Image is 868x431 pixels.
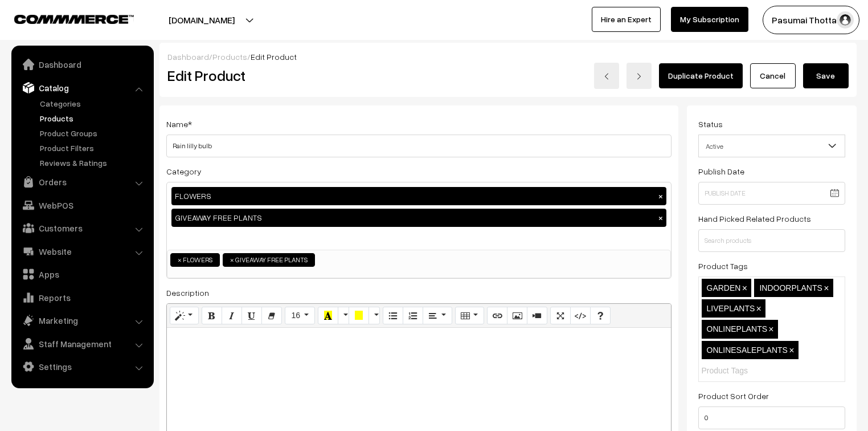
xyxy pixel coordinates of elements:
div: FLOWERS [171,187,666,205]
button: Table [455,307,484,325]
a: Products [37,112,150,124]
button: Ordered list (CTRL+SHIFT+NUM8) [403,307,423,325]
a: Dashboard [14,54,150,75]
a: My Subscription [671,7,748,32]
span: LIVEPLANTS [707,304,755,313]
button: Italic (CTRL+I) [222,307,242,325]
a: Apps [14,264,150,284]
a: Hire an Expert [592,7,661,32]
input: Name [166,135,672,157]
a: Customers [14,218,150,238]
span: × [178,255,182,265]
input: Publish Date [698,182,846,205]
a: Categories [37,97,150,109]
span: ONLINESALEPLANTS [707,345,788,355]
a: Products [212,52,247,62]
button: × [656,191,666,201]
button: Picture [507,307,527,325]
a: Orders [14,172,150,192]
button: Video [527,307,547,325]
a: Staff Management [14,334,150,354]
label: Status [698,118,723,130]
button: Pasumai Thotta… [763,6,859,34]
a: Settings [14,356,150,377]
a: Duplicate Product [659,63,743,88]
label: Product Tags [698,260,748,272]
span: × [742,283,747,293]
button: Save [803,63,849,88]
a: Cancel [750,63,796,88]
label: Hand Picked Related Products [698,213,811,225]
button: Full Screen [550,307,571,325]
a: Reviews & Ratings [37,157,150,169]
button: Style [170,307,199,325]
li: GIVEAWAY FREE PLANTS [223,253,315,267]
button: Unordered list (CTRL+SHIFT+NUM7) [383,307,403,325]
button: Remove Font Style (CTRL+\) [261,307,282,325]
a: Reports [14,287,150,308]
img: COMMMERCE [14,15,134,23]
a: Dashboard [167,52,209,62]
a: WebPOS [14,195,150,215]
img: right-arrow.png [636,73,642,80]
span: × [789,345,794,355]
h2: Edit Product [167,67,441,84]
button: × [656,213,666,223]
input: Search products [698,229,846,252]
a: Marketing [14,310,150,331]
a: Product Filters [37,142,150,154]
span: Active [698,135,846,157]
span: × [768,324,773,334]
input: Product Tags [702,365,801,377]
label: Product Sort Order [698,390,769,402]
button: More Color [369,307,380,325]
input: Enter Number [698,406,846,429]
button: Paragraph [423,307,452,325]
div: / / [167,51,849,63]
span: Active [699,136,845,156]
button: More Color [338,307,349,325]
button: Recent Color [318,307,338,325]
button: Code View [570,307,591,325]
a: COMMMERCE [14,11,114,25]
button: Link (CTRL+K) [487,307,507,325]
span: × [824,283,829,293]
label: Name [166,118,192,130]
a: Product Groups [37,127,150,139]
button: Background Color [349,307,369,325]
span: GARDEN [707,283,741,292]
button: Underline (CTRL+U) [241,307,262,325]
span: × [230,255,234,265]
span: × [756,304,761,314]
li: FLOWERS [170,253,220,267]
button: Help [590,307,611,325]
img: user [837,11,854,29]
div: GIVEAWAY FREE PLANTS [171,209,666,227]
button: Bold (CTRL+B) [202,307,222,325]
a: Website [14,241,150,262]
span: ONLINEPLANTS [707,324,768,334]
label: Publish Date [698,165,744,177]
span: INDOORPLANTS [759,283,822,292]
label: Description [166,287,209,299]
button: [DOMAIN_NAME] [129,6,275,34]
span: Edit Product [251,52,297,62]
span: 16 [291,311,300,320]
button: Font Size [285,307,315,325]
img: left-arrow.png [603,73,610,80]
a: Catalog [14,78,150,98]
